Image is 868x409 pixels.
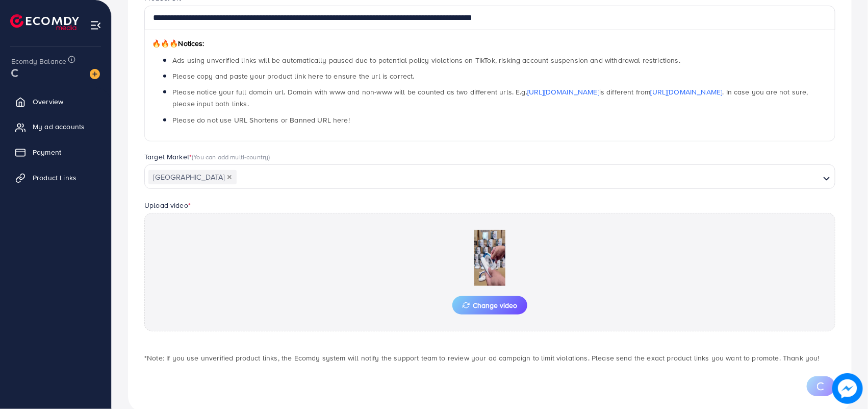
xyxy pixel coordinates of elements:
[227,175,232,180] button: Deselect Pakistan
[144,200,191,210] label: Upload video
[192,152,270,161] span: (You can add multi-country)
[172,115,350,125] span: Please do not use URL Shortens or Banned URL here!
[148,170,237,184] span: [GEOGRAPHIC_DATA]
[144,164,835,189] div: Search for option
[651,87,723,97] a: [URL][DOMAIN_NAME]
[452,296,527,315] button: Change video
[439,230,541,286] img: Preview Image
[8,91,104,112] a: Overview
[527,87,599,97] a: [URL][DOMAIN_NAME]
[152,38,205,49] span: Notices:
[33,97,63,107] span: Overview
[90,69,100,79] img: image
[172,87,808,109] span: Please notice your full domain url. Domain with www and non-www will be counted as two different ...
[238,170,819,185] input: Search for option
[172,71,415,81] span: Please copy and paste your product link here to ensure the url is correct.
[10,14,79,30] img: logo
[33,173,76,183] span: Product Links
[463,302,517,309] span: Change video
[90,19,101,31] img: menu
[33,122,85,132] span: My ad accounts
[8,142,104,162] a: Payment
[144,352,835,364] p: *Note: If you use unverified product links, the Ecomdy system will notify the support team to rev...
[8,167,104,188] a: Product Links
[172,55,680,65] span: Ads using unverified links will be automatically paused due to potential policy violations on Tik...
[144,152,270,162] label: Target Market
[832,373,863,404] img: image
[11,56,66,66] span: Ecomdy Balance
[152,38,178,49] span: 🔥🔥🔥
[33,147,61,157] span: Payment
[8,116,104,137] a: My ad accounts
